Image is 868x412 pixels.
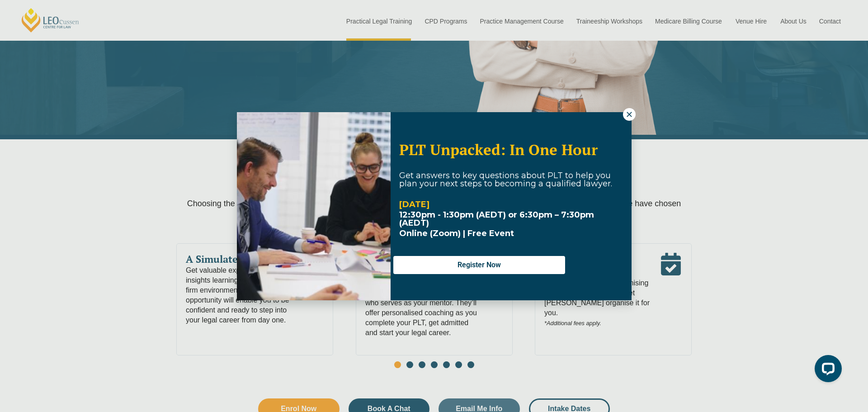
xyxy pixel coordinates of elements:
img: Woman in yellow blouse holding folders looking to the right and smiling [237,112,391,300]
span: Get answers to key questions about PLT to help you plan your next steps to becoming a qualified l... [399,170,612,189]
span: PLT Unpacked: In One Hour [399,140,598,159]
button: Register Now [393,256,565,274]
span: Online (Zoom) | Free Event [399,228,514,238]
strong: [DATE] [399,199,429,209]
strong: 12:30pm - 1:30pm (AEDT) or 6:30pm – 7:30pm (AEDT) [399,210,594,228]
button: Close [623,108,636,121]
iframe: LiveChat chat widget [807,351,845,389]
